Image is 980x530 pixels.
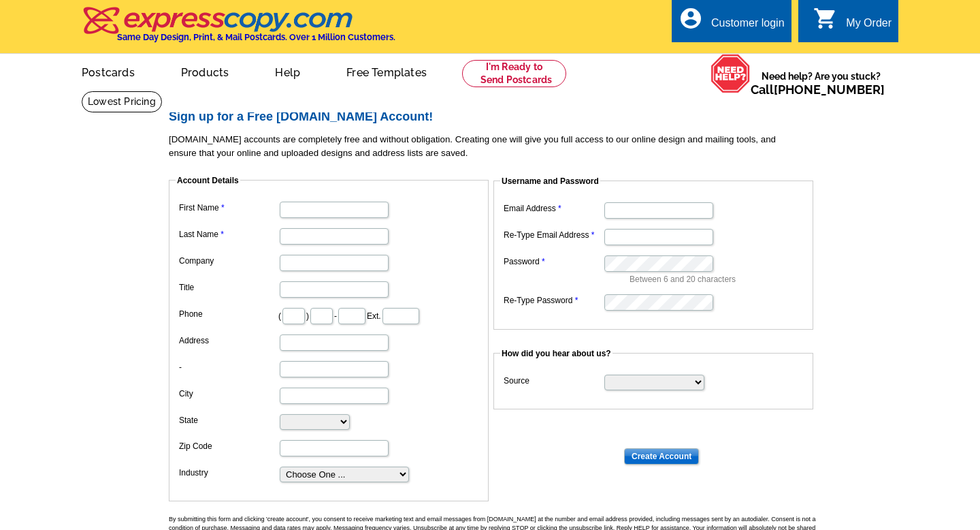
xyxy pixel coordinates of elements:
label: Industry [179,467,278,479]
a: Products [159,55,251,87]
span: Call [751,82,885,97]
legend: Username and Password [500,175,600,187]
label: Company [179,255,278,267]
h4: Same Day Design, Print, & Mail Postcards. Over 1 Million Customers. [117,32,395,42]
a: shopping_cart My Order [813,15,892,32]
dd: ( ) - Ext. [176,305,482,326]
a: [PHONE_NUMBER] [774,82,885,97]
div: Customer login [711,17,785,36]
label: Re-Type Password [504,294,603,307]
label: Phone [179,308,278,320]
label: Email Address [504,202,603,215]
a: Postcards [60,55,157,87]
label: - [179,361,278,373]
legend: Account Details [176,174,240,187]
a: Same Day Design, Print, & Mail Postcards. Over 1 Million Customers. [82,16,395,42]
label: Source [504,375,603,387]
label: Title [179,281,278,294]
a: Free Templates [325,55,448,87]
i: shopping_cart [813,6,838,31]
label: Re-Type Email Address [504,229,603,241]
p: [DOMAIN_NAME] accounts are completely free and without obligation. Creating one will give you ful... [169,133,822,160]
span: Need help? Are you stuck? [751,69,892,97]
label: City [179,388,278,400]
i: account_circle [679,6,703,31]
img: help [710,54,751,93]
label: Password [504,255,603,268]
legend: How did you hear about us? [500,347,612,360]
h2: Sign up for a Free [DOMAIN_NAME] Account! [169,110,822,125]
a: Help [253,55,322,87]
input: Create Account [624,448,699,465]
label: Last Name [179,228,278,240]
label: Address [179,334,278,347]
a: account_circle Customer login [679,15,785,32]
div: My Order [846,17,892,36]
label: First Name [179,202,278,214]
p: Between 6 and 20 characters [630,273,806,285]
label: State [179,414,278,426]
label: Zip Code [179,440,278,452]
